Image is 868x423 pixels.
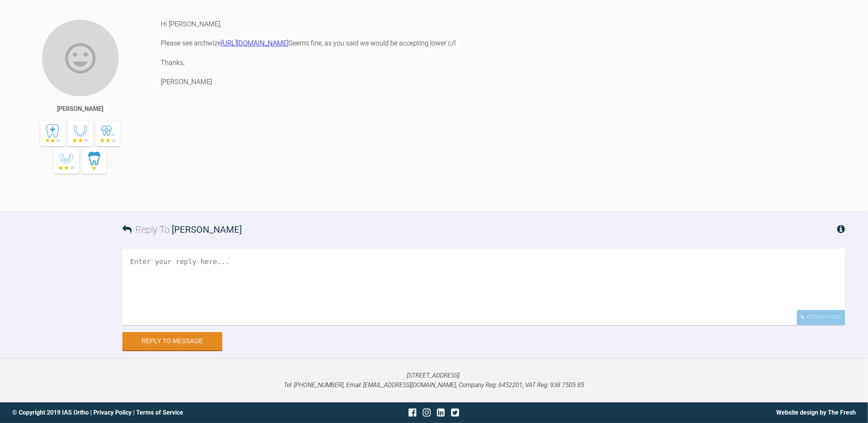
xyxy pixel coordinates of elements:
[797,310,845,325] div: Attach Files
[161,19,845,199] div: Hi [PERSON_NAME], Please see archwize Seems fine, as you said we would be accepting lower c/l Tha...
[172,224,242,235] span: [PERSON_NAME]
[136,409,183,416] a: Terms of Service
[776,409,856,416] a: Website design by The Fresh
[122,222,242,237] h3: Reply To
[221,39,288,47] a: [URL][DOMAIN_NAME]
[93,409,132,416] a: Privacy Policy
[57,104,104,114] div: [PERSON_NAME]
[41,19,119,97] img: Neil Fearns
[122,332,222,350] button: Reply to Message
[12,371,856,390] p: [STREET_ADDRESS]. Tel: [PHONE_NUMBER], Email: [EMAIL_ADDRESS][DOMAIN_NAME], Company Reg: 6452201,...
[12,408,293,418] div: © Copyright 2019 IAS Ortho | |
